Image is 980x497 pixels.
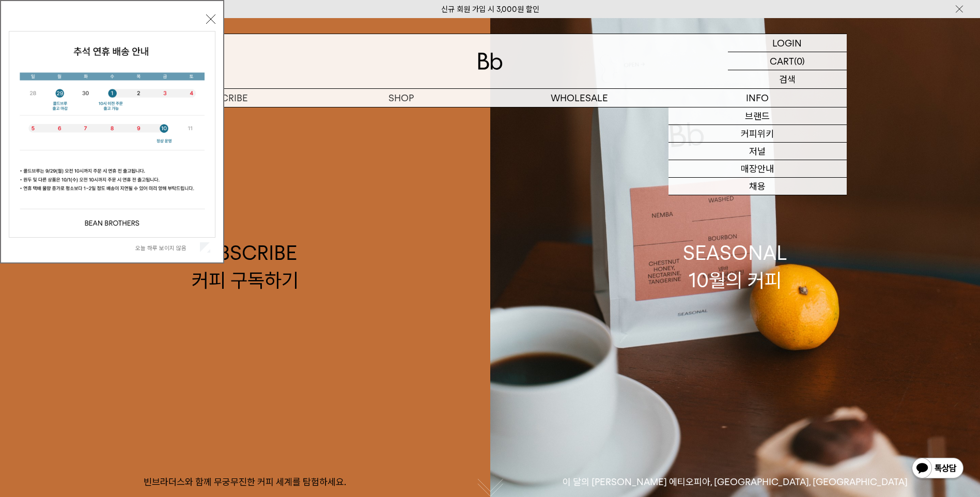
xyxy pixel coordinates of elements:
a: CART (0) [728,52,847,70]
a: 채용 [668,178,847,195]
p: INFO [668,89,847,107]
img: 5e4d662c6b1424087153c0055ceb1a13_140731.jpg [9,32,215,237]
a: 신규 회원 가입 시 3,000원 할인 [441,5,539,14]
a: SHOP [312,89,490,107]
a: 저널 [668,143,847,160]
div: SUBSCRIBE 커피 구독하기 [192,239,299,294]
p: CART [770,52,794,70]
p: LOGIN [772,34,802,52]
a: 매장안내 [668,160,847,178]
button: 닫기 [206,14,215,24]
a: LOGIN [728,34,847,52]
p: (0) [794,52,805,70]
a: 커피위키 [668,125,847,143]
div: SEASONAL 10월의 커피 [683,239,787,294]
label: 오늘 하루 보이지 않음 [135,244,198,252]
img: 카카오톡 채널 1:1 채팅 버튼 [911,457,965,482]
img: 로고 [478,53,503,70]
p: WHOLESALE [490,89,668,107]
a: 브랜드 [668,107,847,125]
p: 검색 [779,70,796,88]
